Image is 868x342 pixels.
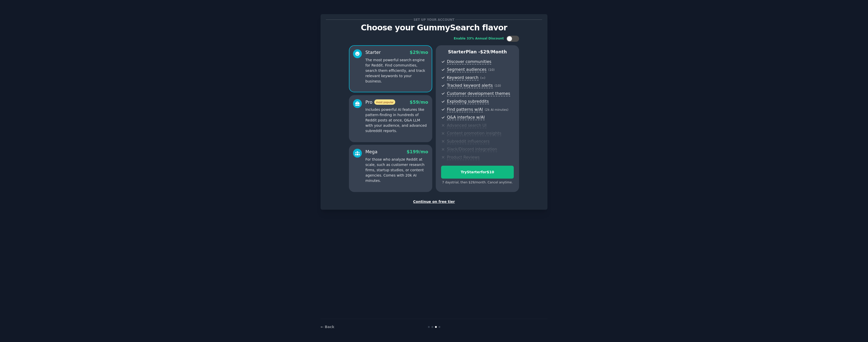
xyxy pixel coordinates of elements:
[447,155,480,160] span: Product Reviews
[441,169,514,175] div: Try Starter for $10
[365,57,428,84] p: The most powerful search engine for Reddit. Find communities, search them efficiently, and track ...
[374,99,396,105] span: most popular
[365,107,428,134] p: Includes powerful AI features like pattern-finding in hundreds of Reddit posts at once, Q&A LLM w...
[447,147,497,152] span: Slack/Discord integration
[447,123,486,128] span: Advanced search UI
[454,36,504,41] div: Enable 33% Annual Discount
[413,17,456,22] span: Set up your account
[441,166,514,179] button: TryStarterfor$10
[485,108,508,112] span: ( 2k AI minutes )
[321,325,334,329] a: ← Back
[326,23,542,32] p: Choose your GummySearch flavor
[365,149,378,155] div: Mega
[365,157,428,183] p: For those who analyze Reddit at scale, such as customer research firms, startup studios, or conte...
[441,180,514,185] div: 7 days trial, then $ 29 /month . Cancel anytime.
[447,83,493,88] span: Tracked keyword alerts
[480,49,507,54] span: $ 29 /month
[480,76,485,80] span: ( ∞ )
[447,115,485,120] span: Q&A interface w/AI
[365,99,395,105] div: Pro
[447,131,501,136] span: Content promotion insights
[488,68,495,72] span: ( 10 )
[447,91,510,96] span: Customer development themes
[447,75,479,80] span: Keyword search
[447,99,489,104] span: Exploding subreddits
[447,67,486,72] span: Segment audiences
[495,84,501,88] span: ( 10 )
[410,100,428,105] span: $ 59 /mo
[447,139,489,144] span: Subreddit influencers
[447,107,483,112] span: Find patterns w/AI
[410,50,428,55] span: $ 29 /mo
[407,149,428,154] span: $ 199 /mo
[447,59,491,65] span: Discover communities
[365,49,381,56] div: Starter
[326,199,542,204] div: Continue on free tier
[441,49,514,55] p: Starter Plan -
